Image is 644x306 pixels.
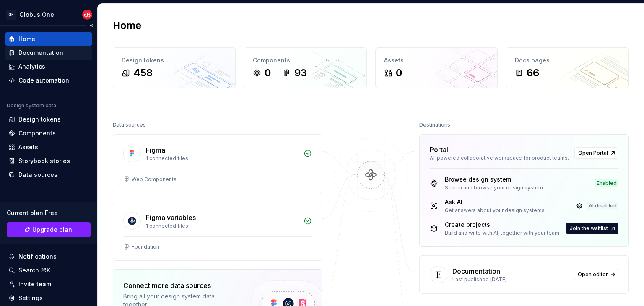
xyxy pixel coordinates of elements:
[430,145,448,155] div: Portal
[146,223,299,229] div: 1 connected files
[5,250,92,263] button: Notifications
[7,209,91,217] div: Current plan : Free
[132,176,177,183] div: Web Components
[578,271,608,278] span: Open editor
[18,49,63,57] div: Documentation
[265,66,271,80] div: 0
[113,134,322,193] a: Figma1 connected filesWeb Components
[19,10,54,19] div: Globus One
[5,168,92,182] a: Data sources
[7,222,91,237] button: Upgrade plan
[18,157,70,165] div: Storybook stories
[18,76,69,85] div: Code automation
[18,280,51,288] div: Invite team
[452,276,569,283] div: Last published [DATE]
[146,155,299,162] div: 1 connected files
[5,127,92,140] a: Components
[122,56,227,65] div: Design tokens
[86,20,97,31] button: Collapse sidebar
[244,47,367,88] a: Components093
[18,143,38,151] div: Assets
[18,115,61,124] div: Design tokens
[113,19,141,32] h2: Home
[445,220,561,229] div: Create projects
[294,66,307,80] div: 93
[113,202,322,261] a: Figma variables1 connected filesFoundation
[445,184,544,191] div: Search and browse your design system.
[113,119,146,131] div: Data sources
[445,207,546,214] div: Get answers about your design systems.
[445,175,544,184] div: Browse design system
[574,147,618,159] a: Open Portal
[419,119,450,131] div: Destinations
[445,230,561,236] div: Build and write with AI, together with your team.
[146,145,165,155] div: Figma
[384,56,489,65] div: Assets
[113,47,236,88] a: Design tokens458
[375,47,498,88] a: Assets0
[5,60,92,73] a: Analytics
[82,10,92,20] img: Globus Bank UX Team
[132,244,159,250] div: Foundation
[5,46,92,60] a: Documentation
[18,171,57,179] div: Data sources
[452,266,500,276] div: Documentation
[5,140,92,154] a: Assets
[587,202,618,210] div: AI disabled
[574,269,618,280] a: Open editor
[515,56,620,65] div: Docs pages
[32,226,72,234] span: Upgrade plan
[445,198,546,206] div: Ask AI
[595,179,618,187] div: Enabled
[5,74,92,87] a: Code automation
[578,150,608,156] span: Open Portal
[6,10,16,20] div: GB
[5,264,92,277] button: Search ⌘K
[5,113,92,126] a: Design tokens
[506,47,629,88] a: Docs pages66
[5,154,92,168] a: Storybook stories
[133,66,153,80] div: 458
[146,213,196,223] div: Figma variables
[123,280,236,290] div: Connect more data sources
[18,129,56,137] div: Components
[18,35,35,43] div: Home
[396,66,402,80] div: 0
[18,252,57,261] div: Notifications
[570,225,608,232] span: Join the waitlist
[430,155,569,161] div: AI-powered collaborative workspace for product teams.
[18,294,43,302] div: Settings
[18,62,45,71] div: Analytics
[18,266,50,275] div: Search ⌘K
[2,5,96,23] button: GBGlobus OneGlobus Bank UX Team
[7,102,56,109] div: Design system data
[5,291,92,305] a: Settings
[566,223,618,234] a: Join the waitlist
[5,277,92,291] a: Invite team
[5,32,92,46] a: Home
[253,56,358,65] div: Components
[527,66,539,80] div: 66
